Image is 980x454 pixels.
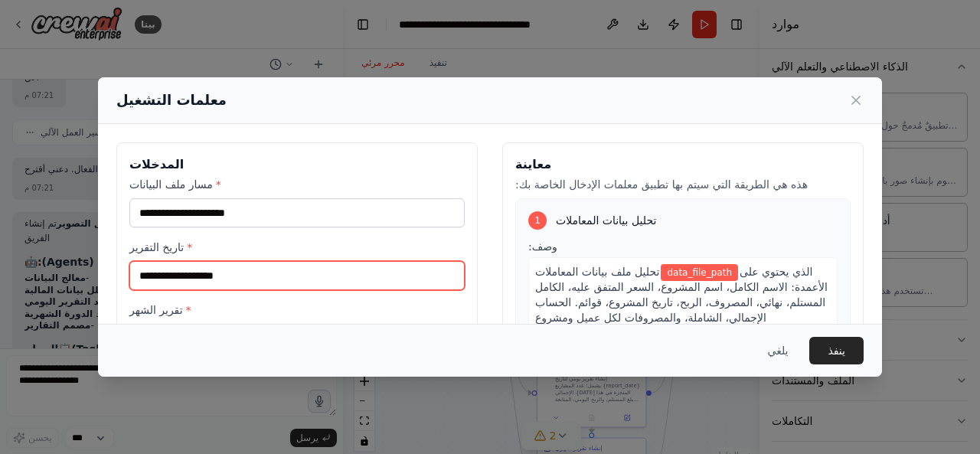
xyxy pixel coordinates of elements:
font: ينفذ [828,345,845,357]
font: المدخلات [129,157,184,171]
font: معلمات التشغيل [116,92,227,108]
font: تاريخ التقرير [129,241,184,253]
font: تقرير الشهر [129,304,183,316]
font: 1 [534,215,541,226]
font: وصف: [528,240,557,253]
font: يلغي [767,345,788,357]
button: يلغي [755,337,800,364]
font: تحليل بيانات المعاملات [556,214,656,227]
span: المتغير: data_file_path [661,264,738,281]
font: data_file_path [667,267,732,278]
font: تحليل ملف بيانات المعاملات [535,266,659,278]
font: هذه هي الطريقة التي سيتم بها تطبيق معلمات الإدخال الخاصة بك: [515,178,808,191]
font: مسار ملف البيانات [129,178,213,191]
font: معاينة [515,157,551,171]
button: ينفذ [809,337,864,364]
